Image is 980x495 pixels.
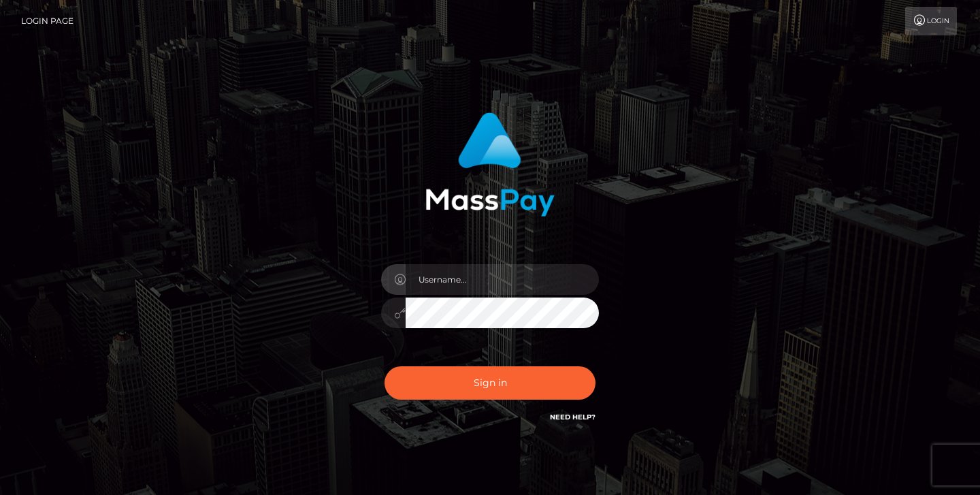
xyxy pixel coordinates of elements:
a: Login Page [21,7,73,35]
input: Username... [406,264,599,295]
a: Need Help? [550,413,595,421]
a: Login [905,7,957,35]
button: Sign in [385,366,595,400]
img: MassPay Login [425,112,555,217]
